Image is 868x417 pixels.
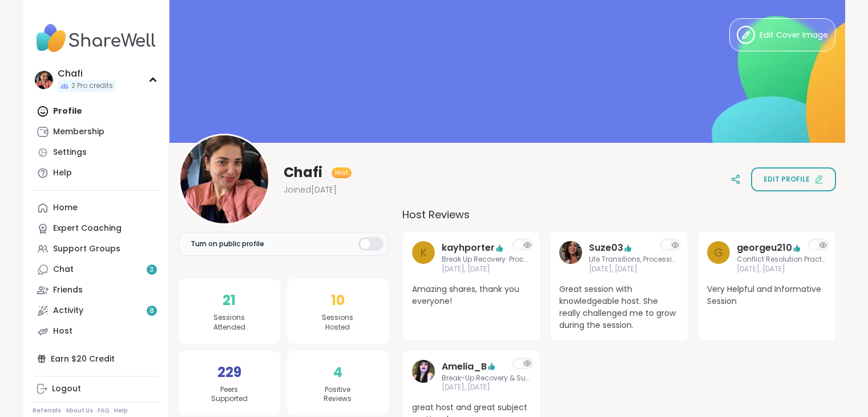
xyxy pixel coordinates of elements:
[760,29,828,41] span: Edit Cover Image
[33,259,160,280] a: Chat3
[33,300,160,321] a: Activity8
[322,313,353,332] span: Sessions Hosted
[213,313,245,332] span: Sessions Attended
[33,239,160,259] a: Support Groups
[98,407,110,415] a: FAQ
[412,283,531,307] span: Amazing shares, thank you everyone!
[33,407,61,415] a: Referrals
[33,122,160,142] a: Membership
[442,241,495,255] a: kayhporter
[211,385,248,404] span: Peers Supported
[737,264,826,274] span: [DATE], [DATE]
[223,290,236,311] span: 21
[33,18,160,58] img: ShareWell Nav Logo
[33,198,160,218] a: Home
[35,71,53,89] img: Chafi
[324,385,352,404] span: Positive Reviews
[729,18,835,51] button: Edit Cover Image
[53,326,72,337] div: Host
[442,255,531,264] span: Break Up Recovery: Processing & Integration
[33,321,160,342] a: Host
[66,407,93,415] a: About Us
[589,255,679,264] span: Life Transitions, Processing and Integration
[53,264,74,275] div: Chat
[33,280,160,300] a: Friends
[53,126,104,138] div: Membership
[707,241,730,274] a: g
[412,241,435,274] a: k
[71,81,113,91] span: 2 Pro credits
[191,239,264,249] span: Turn on public profile
[150,265,154,275] span: 3
[53,223,122,234] div: Expert Coaching
[335,169,348,177] span: Host
[53,284,83,296] div: Friends
[707,283,826,307] span: Very Helpful and Informative Session
[559,241,582,264] img: Suze03
[442,264,531,274] span: [DATE], [DATE]
[442,383,531,392] span: [DATE], [DATE]
[737,255,826,264] span: Conflict Resolution Practice Lab (Peer-Led)
[737,241,792,255] a: georgeu210
[589,241,623,255] a: Suze03
[53,243,120,255] div: Support Groups
[53,167,72,179] div: Help
[333,362,342,383] span: 4
[33,379,160,399] a: Logout
[180,135,268,223] img: Chafi
[33,163,160,183] a: Help
[420,244,427,261] span: k
[150,306,154,316] span: 8
[58,67,115,80] div: Chafi
[33,218,160,239] a: Expert Coaching
[284,184,337,195] span: Joined [DATE]
[52,383,81,395] div: Logout
[589,264,679,274] span: [DATE], [DATE]
[412,360,435,393] a: Amelia_B
[751,167,836,191] button: Edit profile
[284,163,322,182] span: Chafi
[53,305,83,316] div: Activity
[331,290,345,311] span: 10
[412,360,435,383] img: Amelia_B
[559,241,582,274] a: Suze03
[33,348,160,369] div: Earn $20 Credit
[559,283,679,331] span: Great session with knowledgeable host. She really challenged me to grow during the session.
[217,362,241,383] span: 229
[33,142,160,163] a: Settings
[764,174,810,185] span: Edit profile
[53,202,78,214] div: Home
[114,407,128,415] a: Help
[442,374,531,383] span: Break-Up Recovery & Support
[442,360,487,374] a: Amelia_B
[53,147,87,158] div: Settings
[714,244,723,261] span: g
